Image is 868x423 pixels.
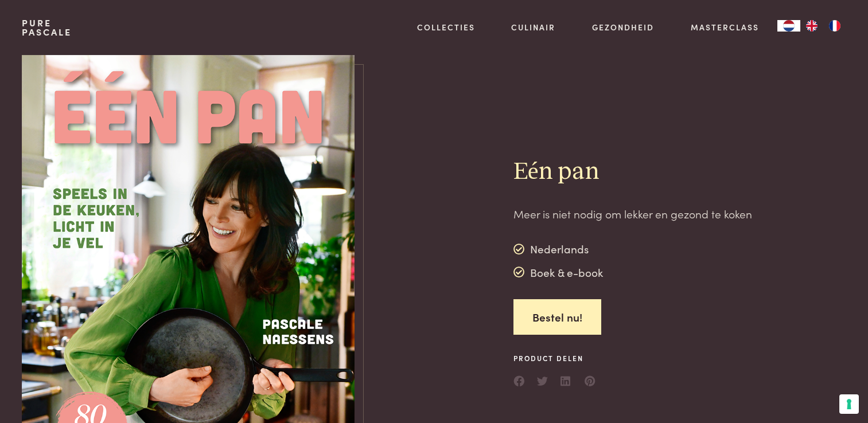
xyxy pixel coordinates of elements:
a: FR [823,20,846,32]
a: Collecties [417,21,475,33]
div: Language [777,20,800,32]
ul: Language list [800,20,846,32]
span: Product delen [513,353,596,363]
div: Nederlands [513,241,604,258]
button: Uw voorkeuren voor toestemming voor trackingtechnologieën [839,394,859,414]
a: Gezondheid [592,21,654,33]
a: Culinair [511,21,555,33]
a: EN [800,20,823,32]
a: Bestel nu! [513,299,601,335]
a: PurePascale [22,18,72,37]
a: Masterclass [691,21,759,33]
a: NL [777,20,800,32]
p: Meer is niet nodig om lekker en gezond te koken [513,206,752,222]
aside: Language selected: Nederlands [777,20,846,32]
div: Boek & e-book [513,264,604,281]
h2: Eén pan [513,157,752,187]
